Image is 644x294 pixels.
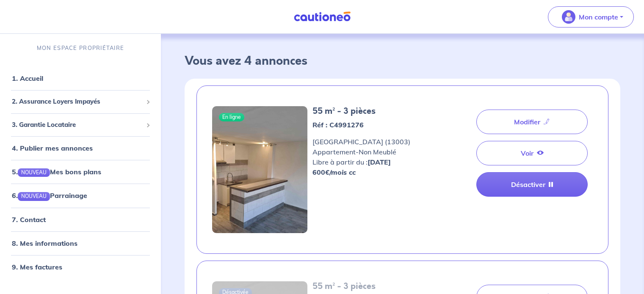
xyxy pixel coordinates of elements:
span: 2. Assurance Loyers Impayés [12,97,143,107]
a: 4. Publier mes annonces [12,144,93,152]
p: Libre à partir du : [312,157,429,167]
div: 3. Garantie Locataire [3,117,158,133]
a: 6.NOUVEAUParrainage [12,191,87,200]
a: 5.NOUVEAUMes bons plans [12,168,101,176]
a: 9. Mes factures [12,263,62,271]
span: 3. Garantie Locataire [12,120,143,130]
span: [GEOGRAPHIC_DATA] (13003) Appartement - Non Meublé [312,137,429,167]
h5: 55 m² - 3 pièces [312,106,429,116]
strong: 600 [312,168,356,176]
div: 7. Contact [3,211,158,228]
img: illu_account_valid_menu.svg [562,10,575,24]
div: 2. Assurance Loyers Impayés [3,93,158,110]
h3: Vous avez 4 annonces [185,54,620,69]
img: Cautioneo [290,11,354,22]
button: illu_account_valid_menu.svgMon compte [548,6,634,27]
div: 6.NOUVEAUParrainage [3,187,158,204]
p: Mon compte [579,12,618,22]
div: 4. Publier mes annonces [3,140,158,157]
div: 8. Mes informations [3,235,158,252]
a: Désactiver [476,172,588,197]
div: 9. Mes factures [3,258,158,275]
img: 1aa.jpg [212,106,307,233]
p: MON ESPACE PROPRIÉTAIRE [37,44,124,52]
strong: Réf : C4991276 [312,121,364,129]
a: 8. Mes informations [12,239,77,247]
a: Modifier [476,110,588,134]
a: Voir [476,141,588,165]
em: €/mois cc [325,168,356,176]
div: 5.NOUVEAUMes bons plans [3,163,158,180]
span: En ligne [219,113,244,121]
a: 1. Accueil [12,74,43,82]
strong: [DATE] [368,158,391,166]
a: 7. Contact [12,215,46,224]
div: 1. Accueil [3,70,158,87]
h5: 55 m² - 3 pièces [312,281,429,291]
